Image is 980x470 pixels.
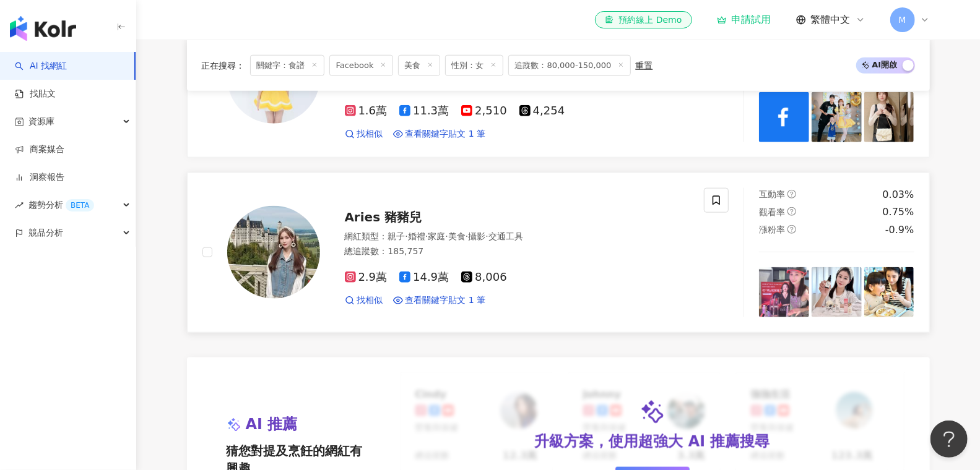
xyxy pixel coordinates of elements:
[519,105,565,117] span: 4,254
[15,171,64,184] a: 洞察報告
[345,231,690,243] div: 網紅類型 ：
[15,143,64,156] a: 商案媒合
[202,60,245,70] span: 正在搜尋 ：
[15,60,67,72] a: searchAI 找網紅
[759,189,785,199] span: 互動率
[357,128,383,140] span: 找相似
[759,92,809,142] img: post-image
[425,231,428,241] span: ·
[357,294,383,307] span: 找相似
[468,231,485,241] span: 攝影
[345,105,388,117] span: 1.6萬
[28,219,63,247] span: 競品分析
[605,14,682,26] div: 預約線上 Demo
[227,206,320,299] img: KOL Avatar
[717,14,771,26] a: 申請試用
[399,271,449,284] span: 14.9萬
[15,88,56,100] a: 找貼文
[345,128,383,140] a: 找相似
[28,191,94,219] span: 趨勢分析
[864,92,914,142] img: post-image
[812,92,862,142] img: post-image
[864,267,914,317] img: post-image
[485,231,488,241] span: ·
[636,60,653,70] div: 重置
[461,271,507,284] span: 8,006
[759,267,809,317] img: post-image
[15,201,24,210] span: rise
[595,11,692,28] a: 預約線上 Demo
[250,54,324,75] span: 關鍵字：食譜
[345,294,383,307] a: 找相似
[787,190,796,199] span: question-circle
[345,210,422,224] span: Aries 豬豬兒
[393,294,486,307] a: 查看關鍵字貼文 1 筆
[759,207,785,217] span: 觀看率
[787,207,796,216] span: question-circle
[246,414,298,435] span: AI 推薦
[187,173,930,333] a: KOL AvatarAries 豬豬兒網紅類型：親子·婚禮·家庭·美食·攝影·交通工具總追蹤數：185,7572.9萬14.9萬8,006找相似查看關鍵字貼文 1 筆互動率question-ci...
[461,105,507,117] span: 2,510
[488,231,523,241] span: 交通工具
[345,271,388,284] span: 2.9萬
[534,432,770,453] div: 升級方案，使用超強大 AI 推薦搜尋
[388,231,405,241] span: 親子
[445,54,503,75] span: 性別：女
[759,224,785,234] span: 漲粉率
[930,421,968,458] iframe: Help Scout Beacon - Open
[405,128,486,140] span: 查看關鍵字貼文 1 筆
[428,231,445,241] span: 家庭
[466,231,468,241] span: ·
[405,231,408,241] span: ·
[883,205,914,219] div: 0.75%
[28,108,54,135] span: 資源庫
[812,267,862,317] img: post-image
[345,246,690,258] div: 總追蹤數 ： 185,757
[445,231,448,241] span: ·
[66,199,94,211] div: BETA
[787,225,796,234] span: question-circle
[398,54,440,75] span: 美食
[883,188,914,202] div: 0.03%
[399,105,449,117] span: 11.3萬
[811,13,851,27] span: 繁體中文
[405,294,486,307] span: 查看關鍵字貼文 1 筆
[10,16,76,41] img: logo
[329,54,393,75] span: Facebook
[898,13,906,27] span: M
[885,223,914,237] div: -0.9%
[508,54,631,75] span: 追蹤數：80,000-150,000
[448,231,466,241] span: 美食
[408,231,425,241] span: 婚禮
[393,128,486,140] a: 查看關鍵字貼文 1 筆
